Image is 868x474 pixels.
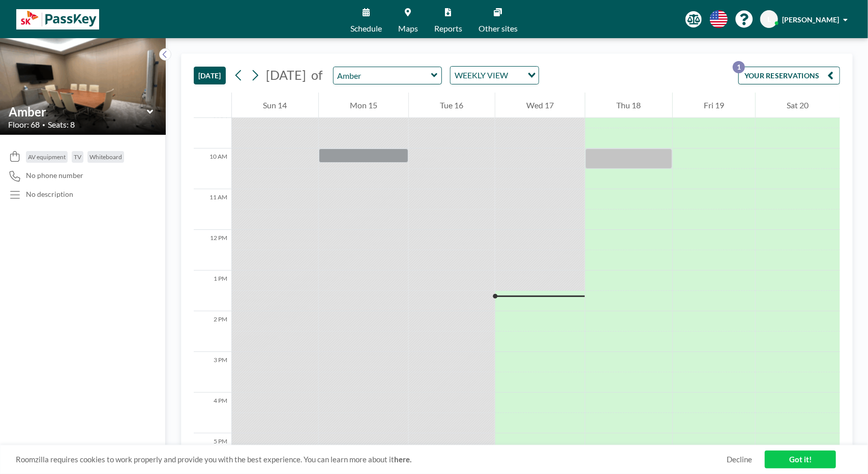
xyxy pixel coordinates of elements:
span: of [311,67,322,83]
span: TV [74,153,81,161]
div: Search for option [451,67,538,84]
div: Tue 16 [409,93,495,118]
div: Sun 14 [232,93,318,118]
div: 3 PM [194,352,231,393]
div: 12 PM [194,230,231,271]
span: L [767,15,771,24]
div: Thu 18 [585,93,672,118]
div: 1 PM [194,271,231,311]
div: 5 PM [194,433,231,474]
input: Search for option [511,69,522,82]
div: 10 AM [194,149,231,189]
span: Floor: 68 [8,120,40,130]
a: here. [394,455,411,464]
input: Amber [334,67,431,84]
span: Seats: 8 [48,120,75,130]
span: Reports [434,24,462,33]
div: Sat 20 [756,93,840,118]
button: YOUR RESERVATIONS1 [738,67,840,84]
div: 11 AM [194,189,231,230]
div: 4 PM [194,393,231,433]
div: Wed 17 [495,93,585,118]
div: No description [26,190,73,199]
span: Maps [398,24,418,33]
div: 9 AM [194,108,231,149]
span: AV equipment [28,153,66,161]
span: No phone number [26,171,83,180]
span: WEEKLY VIEW [453,69,510,82]
div: Mon 15 [319,93,409,118]
span: [PERSON_NAME] [782,15,839,24]
div: 2 PM [194,311,231,352]
span: [DATE] [266,67,306,82]
input: Amber [9,104,147,119]
button: [DATE] [194,67,226,84]
span: • [42,122,45,128]
span: Roomzilla requires cookies to work properly and provide you with the best experience. You can lea... [16,455,727,464]
div: Fri 19 [673,93,756,118]
a: Decline [727,455,752,464]
span: Schedule [350,24,382,33]
a: Got it! [765,451,836,468]
span: Other sites [478,24,518,33]
p: 1 [733,61,745,73]
img: organization-logo [16,9,99,29]
span: Whiteboard [89,153,122,161]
